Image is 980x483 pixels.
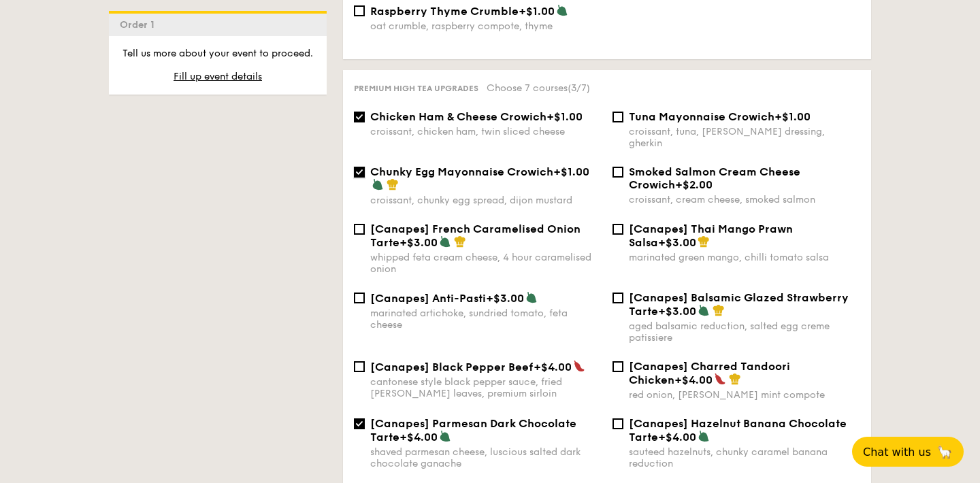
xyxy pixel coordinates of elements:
[698,304,710,316] img: icon-vegetarian.fe4039eb.svg
[556,4,568,16] img: icon-vegetarian.fe4039eb.svg
[354,5,365,16] input: Raspberry Thyme Crumble+$1.00oat crumble, raspberry compote, thyme
[863,446,931,459] span: Chat with us
[354,112,365,122] input: Chicken Ham & Cheese Crowich+$1.00croissant, chicken ham, twin sliced cheese
[658,305,696,318] span: +$3.00
[674,373,713,386] span: +$4.00
[354,84,478,93] span: Premium high tea upgrades
[713,304,725,316] img: icon-chef-hat.a58ddaea.svg
[487,82,590,94] span: Choose 7 courses
[629,126,860,149] div: croissant, tuna, [PERSON_NAME] dressing, gherkin
[370,307,602,331] div: marinated artichoke, sundried tomato, feta cheese
[629,252,860,263] div: marinated green mango, chilli tomato salsa
[454,235,466,248] img: icon-chef-hat.a58ddaea.svg
[658,431,696,444] span: +$4.00
[612,112,623,122] input: Tuna Mayonnaise Crowich+$1.00croissant, tuna, [PERSON_NAME] dressing, gherkin
[370,446,602,469] div: shaved parmesan cheese, luscious salted dark chocolate ganache
[174,71,262,82] span: Fill up event details
[612,418,623,429] input: [Canapes] Hazelnut Banana Chocolate Tarte+$4.00sauteed hazelnuts, chunky caramel banana reduction
[525,291,538,303] img: icon-vegetarian.fe4039eb.svg
[553,165,589,178] span: +$1.00
[370,252,602,275] div: whipped feta cream cheese, 4 hour caramelised onion
[629,165,800,191] span: Smoked Salmon Cream Cheese Crowich
[629,222,793,249] span: [Canapes] Thai Mango Prawn Salsa
[354,418,365,429] input: [Canapes] Parmesan Dark Chocolate Tarte+$4.00shaved parmesan cheese, luscious salted dark chocola...
[936,444,953,460] span: 🦙
[399,431,438,444] span: +$4.00
[120,47,316,61] p: Tell us more about your event to proceed.
[629,389,860,401] div: red onion, [PERSON_NAME] mint compote
[698,430,710,442] img: icon-vegetarian.fe4039eb.svg
[387,178,399,190] img: icon-chef-hat.a58ddaea.svg
[774,110,811,123] span: +$1.00
[370,110,546,123] span: Chicken Ham & Cheese Crowich
[546,110,583,123] span: +$1.00
[568,82,590,94] span: (3/7)
[629,194,860,205] div: croissant, cream cheese, smoked salmon
[370,165,553,178] span: Chunky Egg Mayonnaise Crowich
[629,360,790,386] span: [Canapes] Charred Tandoori Chicken
[729,373,741,385] img: icon-chef-hat.a58ddaea.svg
[534,361,572,373] span: +$4.00
[675,178,713,191] span: +$2.00
[519,5,555,18] span: +$1.00
[439,430,451,442] img: icon-vegetarian.fe4039eb.svg
[629,446,860,469] div: sauteed hazelnuts, chunky caramel banana reduction
[852,437,964,467] button: Chat with us🦙
[354,293,365,303] input: [Canapes] Anti-Pasti+$3.00marinated artichoke, sundried tomato, feta cheese
[354,167,365,178] input: Chunky Egg Mayonnaise Crowich+$1.00croissant, chunky egg spread, dijon mustard
[612,167,623,178] input: Smoked Salmon Cream Cheese Crowich+$2.00croissant, cream cheese, smoked salmon
[370,361,534,373] span: [Canapes] Black Pepper Beef
[486,292,524,305] span: +$3.00
[370,195,602,206] div: croissant, chunky egg spread, dijon mustard
[370,222,581,249] span: [Canapes] French Caramelised Onion Tarte
[370,292,486,305] span: [Canapes] Anti-Pasti
[629,320,860,344] div: aged balsamic reduction, salted egg creme patissiere
[372,178,384,190] img: icon-vegetarian.fe4039eb.svg
[354,224,365,235] input: [Canapes] French Caramelised Onion Tarte+$3.00whipped feta cream cheese, 4 hour caramelised onion
[714,373,726,385] img: icon-spicy.37a8142b.svg
[439,235,451,248] img: icon-vegetarian.fe4039eb.svg
[629,417,847,444] span: [Canapes] Hazelnut Banana Chocolate Tarte
[612,224,623,235] input: [Canapes] Thai Mango Prawn Salsa+$3.00marinated green mango, chilli tomato salsa
[698,235,710,248] img: icon-chef-hat.a58ddaea.svg
[573,360,585,372] img: icon-spicy.37a8142b.svg
[370,376,602,399] div: cantonese style black pepper sauce, fried [PERSON_NAME] leaves, premium sirloin
[612,293,623,303] input: [Canapes] Balsamic Glazed Strawberry Tarte+$3.00aged balsamic reduction, salted egg creme patissiere
[370,126,602,137] div: croissant, chicken ham, twin sliced cheese
[354,361,365,372] input: [Canapes] Black Pepper Beef+$4.00cantonese style black pepper sauce, fried [PERSON_NAME] leaves, ...
[658,236,696,249] span: +$3.00
[629,291,849,318] span: [Canapes] Balsamic Glazed Strawberry Tarte
[370,417,576,444] span: [Canapes] Parmesan Dark Chocolate Tarte
[612,361,623,372] input: [Canapes] Charred Tandoori Chicken+$4.00red onion, [PERSON_NAME] mint compote
[629,110,774,123] span: Tuna Mayonnaise Crowich
[370,20,602,32] div: oat crumble, raspberry compote, thyme
[370,5,519,18] span: Raspberry Thyme Crumble
[120,19,160,31] span: Order 1
[399,236,438,249] span: +$3.00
